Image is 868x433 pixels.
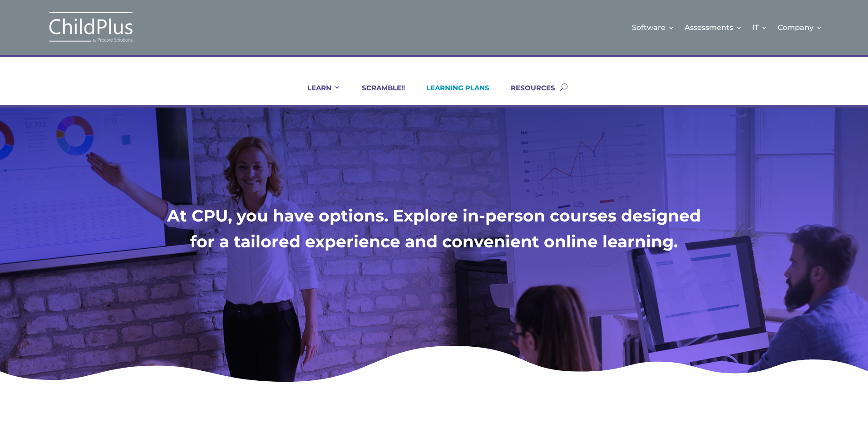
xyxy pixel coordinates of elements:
[632,9,675,46] a: Software
[499,84,555,105] a: RESOURCES
[143,231,725,257] h1: for a tailored experience and convenient online learning.
[720,335,868,433] iframe: Chat Widget
[143,205,725,231] h1: At CPU, you have options. Explore in-person courses designed
[778,9,823,46] a: Company
[296,84,340,105] a: LEARN
[752,9,768,46] a: IT
[415,84,489,105] a: LEARNING PLANS
[685,9,742,46] a: Assessments
[350,84,405,105] a: SCRAMBLE!!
